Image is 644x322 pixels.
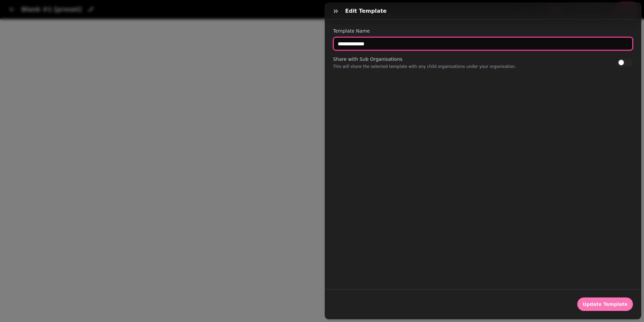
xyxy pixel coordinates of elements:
[577,297,633,311] button: Update Template
[583,302,628,307] span: Update Template
[333,56,617,63] label: Share with Sub Organisations
[333,28,633,34] label: Template Name
[345,7,389,15] h3: Edit Template
[333,64,617,69] p: This will share the selected template with any child organisations under your organisation.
